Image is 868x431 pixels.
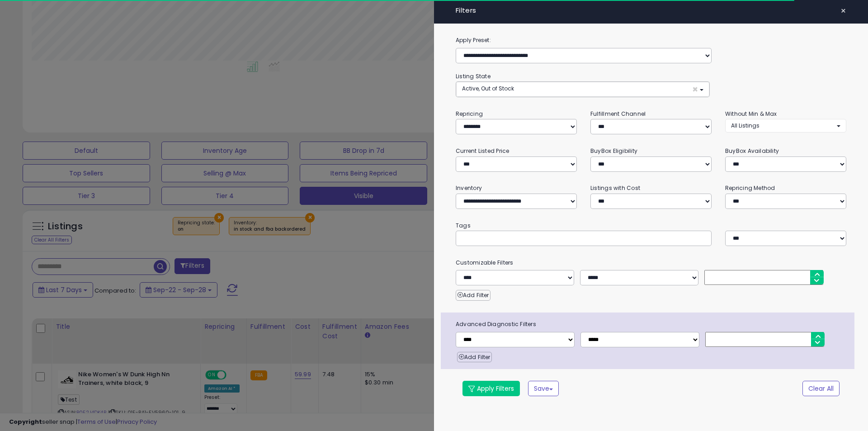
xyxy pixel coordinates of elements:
small: Tags [449,221,853,231]
button: Add Filter [456,290,491,301]
span: × [840,5,846,17]
button: Clear All [802,381,840,396]
small: Fulfillment Channel [590,110,646,118]
button: Apply Filters [462,381,520,396]
span: × [692,85,698,94]
small: BuyBox Availability [725,147,779,155]
button: All Listings [725,119,846,132]
h4: Filters [456,7,846,14]
small: Listing State [456,72,491,80]
small: Repricing Method [725,184,775,192]
button: Add Filter [457,352,492,363]
small: Customizable Filters [449,258,853,268]
small: Current Listed Price [456,147,509,155]
small: Listings with Cost [590,184,640,192]
button: × [837,5,850,17]
span: Active, Out of Stock [462,85,514,92]
small: BuyBox Eligibility [590,147,637,155]
small: Without Min & Max [725,110,777,118]
span: Advanced Diagnostic Filters [449,319,854,329]
small: Inventory [456,184,482,192]
small: Repricing [456,110,483,118]
label: Apply Preset: [449,35,853,45]
button: Save [528,381,559,396]
span: All Listings [731,122,759,129]
button: Active, Out of Stock × [456,82,709,97]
